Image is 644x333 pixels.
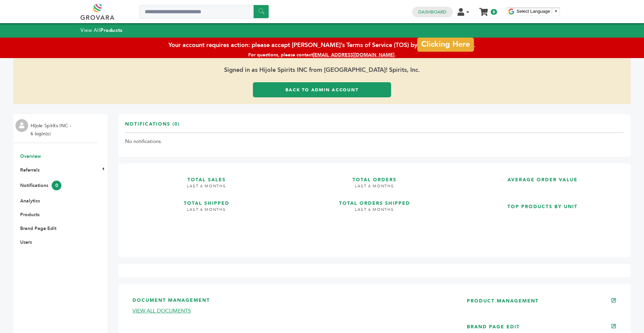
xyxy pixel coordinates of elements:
[125,133,624,150] td: No notifications.
[132,297,447,307] h3: DOCUMENT MANAGEMENT
[418,9,446,15] a: Dashboard
[20,153,41,159] a: Overview
[313,52,394,58] a: [EMAIL_ADDRESS][DOMAIN_NAME]
[100,27,122,34] strong: Products
[125,183,288,194] h4: LAST 6 MONTHS
[517,9,558,14] a: Select Language​
[517,9,550,14] span: Select Language
[461,197,624,210] h3: TOP PRODUCTS BY UNIT
[20,239,32,245] a: Users
[15,119,28,132] img: profile.png
[467,324,520,330] a: BRAND PAGE EDIT
[293,207,456,218] h4: LAST 6 MONTHS
[554,9,558,14] span: ▼
[52,181,61,190] span: 0
[20,167,40,173] a: Referrals
[80,27,123,34] a: View AllProducts
[293,170,456,183] h3: TOTAL ORDERS
[293,183,456,194] h4: LAST 6 MONTHS
[20,211,40,218] a: Products
[20,198,40,204] a: Analytics
[461,170,624,192] a: AVERAGE ORDER VALUE
[125,170,288,245] a: TOTAL SALES LAST 6 MONTHS TOTAL SHIPPED LAST 6 MONTHS
[491,9,497,15] span: 0
[467,298,539,304] a: PRODUCT MANAGEMENT
[125,194,288,207] h3: TOTAL SHIPPED
[13,58,631,82] span: Signed in as Hijole Spirits INC from [GEOGRAPHIC_DATA]! Spirits, Inc.
[125,121,180,133] h3: Notifications (0)
[132,307,191,315] a: VIEW ALL DOCUMENTS
[461,197,624,245] a: TOP PRODUCTS BY UNIT
[31,122,73,138] li: Hijole Spirits INC - 6 login(s)
[293,194,456,207] h3: TOTAL ORDERS SHIPPED
[293,170,456,245] a: TOTAL ORDERS LAST 6 MONTHS TOTAL ORDERS SHIPPED LAST 6 MONTHS
[20,225,56,232] a: Brand Page Edit
[253,82,391,97] a: Back to Admin Account
[417,36,474,50] a: Clicking Here
[125,207,288,218] h4: LAST 6 MONTHS
[20,182,61,189] a: Notifications0
[140,5,269,18] input: Search a product or brand...
[461,170,624,183] h3: AVERAGE ORDER VALUE
[125,170,288,183] h3: TOTAL SALES
[552,9,552,14] span: ​
[480,6,488,13] a: My Cart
